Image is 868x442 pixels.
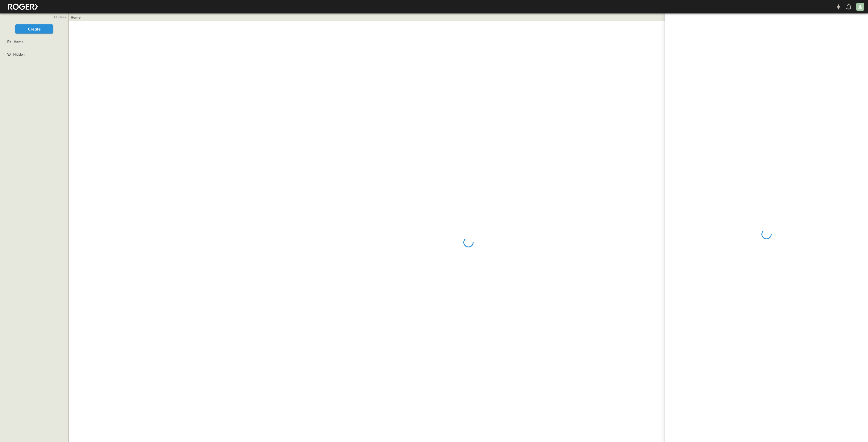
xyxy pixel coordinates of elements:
[14,39,23,44] span: Home
[71,15,84,20] nav: breadcrumbs
[13,52,25,57] span: Hidden
[58,14,66,20] span: close
[15,24,53,34] button: Create
[71,15,81,20] a: Home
